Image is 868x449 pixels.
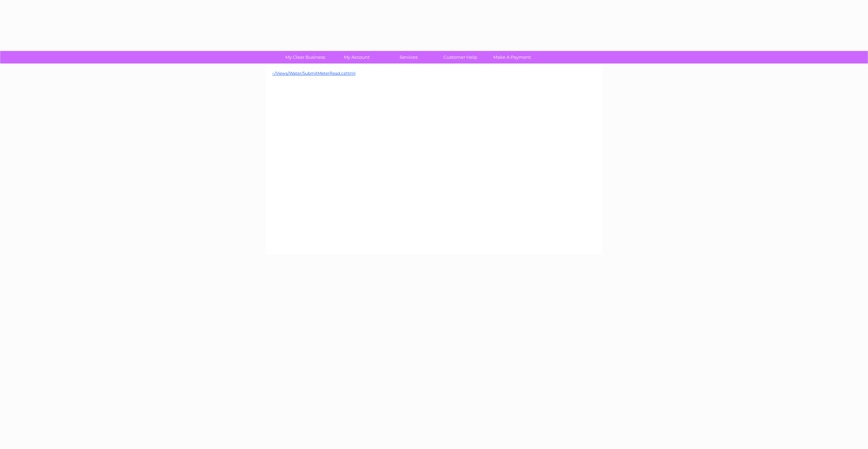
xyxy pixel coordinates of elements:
[432,51,488,64] a: Customer Help
[484,51,540,64] a: Make A Payment
[329,51,385,64] a: My Account
[277,51,333,64] a: My Clear Business
[272,71,355,76] a: ~/Views/Water/SubmitMeterRead.cshtml
[381,51,437,64] a: Services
